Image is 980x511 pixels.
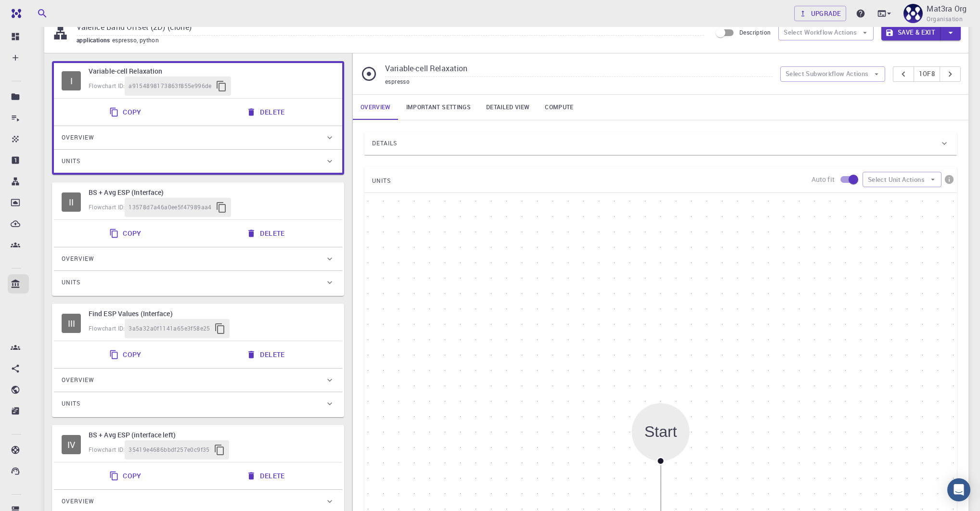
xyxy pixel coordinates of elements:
button: Copy [103,345,149,364]
h6: BS + Avg ESP (interface left) [89,430,335,440]
button: 1of8 [914,66,940,82]
button: Delete [241,102,292,122]
span: Description [739,28,771,36]
div: Units [54,150,342,173]
a: Important settings [399,95,478,120]
span: 3a5a32a0f1141a65e3f58e25 [129,324,210,333]
a: Detailed view [478,95,537,120]
div: Units [54,392,342,415]
span: Flowchart ID: [89,82,125,89]
span: a9154898173863f855e996de [129,81,212,91]
a: Overview [353,95,399,120]
button: Copy [103,224,149,243]
button: info [941,172,957,187]
div: Details [364,132,957,155]
h6: Find ESP Values (Interface) [89,308,335,319]
span: Idle [62,192,81,212]
div: Overview [54,369,342,392]
span: 35419e4686bbdf257e0c9f35 [129,445,210,455]
div: II [62,192,81,212]
span: Overview [62,251,94,267]
span: applications [77,36,112,44]
div: Overview [54,247,342,270]
span: 13578d7a46a0ee5f47989aa4 [129,203,212,212]
button: Select Subworkflow Actions [780,66,886,82]
h6: Variable-cell Relaxation [89,66,335,77]
a: Compute [537,95,581,120]
span: Idle [62,314,81,333]
span: Units [62,396,80,411]
span: Flowchart ID: [89,446,125,453]
span: Support [20,7,55,15]
button: Copy [103,102,149,122]
span: Flowchart ID: [89,203,125,211]
p: Mat3ra Org [927,3,967,14]
span: Overview [62,130,94,145]
span: Details [372,136,397,151]
button: Delete [241,466,292,485]
div: IV [62,435,81,454]
img: Mat3ra Org [903,4,923,23]
div: I [62,71,81,90]
button: Delete [241,224,292,243]
span: Idle [62,71,81,90]
div: Start [632,403,689,461]
span: espresso, python [112,36,163,44]
h6: BS + Avg ESP (Interface) [89,187,335,198]
button: Select Unit Actions [863,172,941,187]
span: Flowchart ID: [89,324,125,332]
img: logo [8,9,21,18]
span: UNITS [372,173,391,189]
div: Units [54,271,342,294]
div: Overview [54,126,342,149]
span: Units [62,153,80,169]
div: III [62,314,81,333]
div: Open Intercom Messenger [947,478,970,501]
span: espresso [385,77,410,85]
span: Overview [62,494,94,509]
button: Delete [241,345,292,364]
span: Overview [62,372,94,388]
button: Upgrade [794,6,847,21]
div: Start [645,423,677,441]
span: Organisation [927,14,963,24]
p: Auto fit [812,175,835,184]
span: Units [62,275,80,290]
button: Select Workflow Actions [778,25,874,40]
button: Copy [103,466,149,485]
button: Save & Exit [881,25,941,40]
div: pager [893,66,961,82]
span: Idle [62,435,81,454]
